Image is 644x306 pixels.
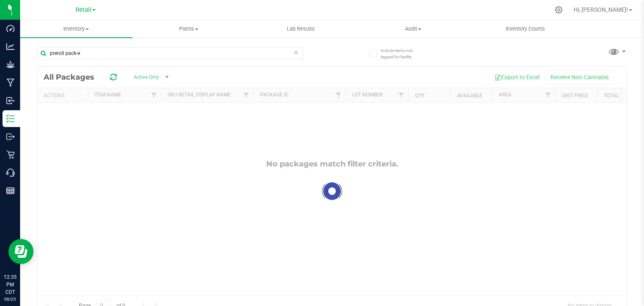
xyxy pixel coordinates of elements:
div: Manage settings [553,6,564,14]
iframe: Resource center [8,239,34,264]
inline-svg: Outbound [6,132,15,141]
inline-svg: Inbound [6,96,15,105]
inline-svg: Reports [6,187,15,195]
span: Hi, [PERSON_NAME]! [574,6,628,13]
inline-svg: Retail [6,150,15,159]
inline-svg: Inventory [6,114,15,123]
a: Inventory Counts [469,20,582,38]
span: Inventory Counts [494,25,556,33]
inline-svg: Manufacturing [6,78,15,87]
a: Plants [132,20,245,38]
inline-svg: Grow [6,60,15,69]
inline-svg: Analytics [6,42,15,51]
a: Lab Results [245,20,357,38]
span: Lab Results [275,25,326,33]
inline-svg: Dashboard [6,24,15,33]
input: Search Package ID, Item Name, SKU, Lot or Part Number... [37,47,303,60]
span: Clear [293,47,299,58]
p: 12:35 PM CDT [4,273,16,296]
p: 08/25 [4,296,16,302]
a: Audit [357,20,469,38]
span: Audit [357,25,469,33]
inline-svg: Call Center [6,169,15,177]
span: Plants [133,25,244,33]
span: Retail [75,6,91,13]
span: Include items not tagged for facility [381,47,423,60]
span: Inventory [20,25,132,33]
a: Inventory [20,20,132,38]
